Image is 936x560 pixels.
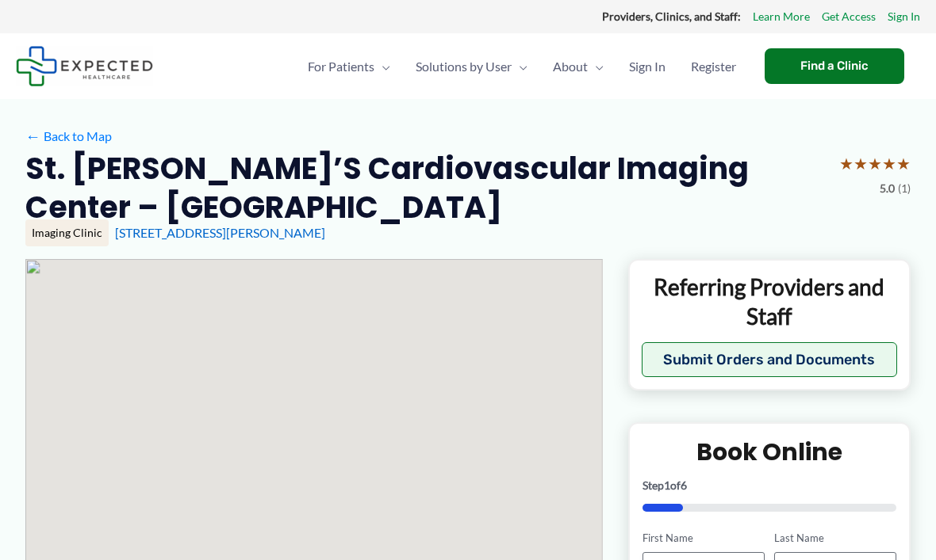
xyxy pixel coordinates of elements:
span: Menu Toggle [512,39,527,94]
a: AboutMenu Toggle [540,39,616,94]
span: (1) [898,178,911,199]
h2: Book Online [643,436,896,467]
span: For Patients [308,39,374,94]
a: Find a Clinic [765,48,904,84]
p: Step of [643,480,896,491]
span: 1 [664,478,670,492]
span: ★ [896,149,911,178]
span: Sign In [629,39,666,94]
strong: Providers, Clinics, and Staff: [602,10,741,23]
span: Menu Toggle [588,39,604,94]
label: Last Name [774,531,896,546]
img: Expected Healthcare Logo - side, dark font, small [16,46,153,86]
span: Register [691,39,736,94]
span: Menu Toggle [374,39,390,94]
a: Sign In [888,6,920,27]
a: Register [678,39,749,94]
a: For PatientsMenu Toggle [295,39,403,94]
h2: St. [PERSON_NAME]’s Cardiovascular Imaging Center – [GEOGRAPHIC_DATA] [25,149,827,227]
div: Imaging Clinic [25,219,109,246]
span: ★ [868,149,882,178]
span: ★ [882,149,896,178]
p: Referring Providers and Staff [642,272,897,330]
span: ★ [854,149,868,178]
a: Sign In [616,39,678,94]
span: Solutions by User [416,39,512,94]
span: 5.0 [880,178,895,199]
button: Submit Orders and Documents [642,342,897,377]
a: Learn More [753,6,810,27]
a: ←Back to Map [25,124,112,148]
span: About [553,39,588,94]
nav: Primary Site Navigation [295,39,749,94]
a: [STREET_ADDRESS][PERSON_NAME] [115,225,325,240]
a: Get Access [822,6,876,27]
span: ← [25,128,40,143]
a: Solutions by UserMenu Toggle [403,39,540,94]
label: First Name [643,531,765,546]
span: 6 [681,478,687,492]
span: ★ [839,149,854,178]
